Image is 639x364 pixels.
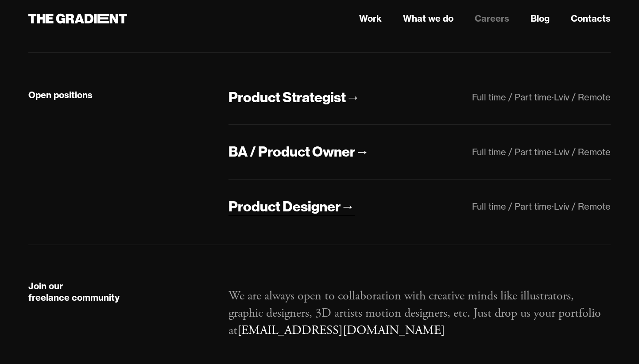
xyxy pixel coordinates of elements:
[571,12,611,25] a: Contacts
[472,201,552,212] div: Full time / Part time
[552,92,554,103] div: ·
[228,88,360,107] a: Product Strategist→
[228,142,355,161] div: BA / Product Owner
[359,12,382,25] a: Work
[228,197,355,216] a: Product Designer→
[554,92,611,103] div: Lviv / Remote
[228,88,346,107] div: Product Strategist
[228,197,341,216] div: Product Designer
[237,322,445,338] a: [EMAIL_ADDRESS][DOMAIN_NAME]
[355,142,369,161] div: →
[552,201,554,212] div: ·
[346,88,360,107] div: →
[475,12,509,25] a: Careers
[28,280,120,303] strong: Join our freelance community
[472,92,552,103] div: Full time / Part time
[228,287,611,340] p: We are always open to collaboration with creative minds like illustrators, graphic designers, 3D ...
[472,146,552,157] div: Full time / Part time
[28,89,93,100] strong: Open positions
[403,12,453,25] a: What we do
[554,146,611,157] div: Lviv / Remote
[554,201,611,212] div: Lviv / Remote
[228,142,369,161] a: BA / Product Owner→
[531,12,550,25] a: Blog
[552,146,554,157] div: ·
[341,197,355,216] div: →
